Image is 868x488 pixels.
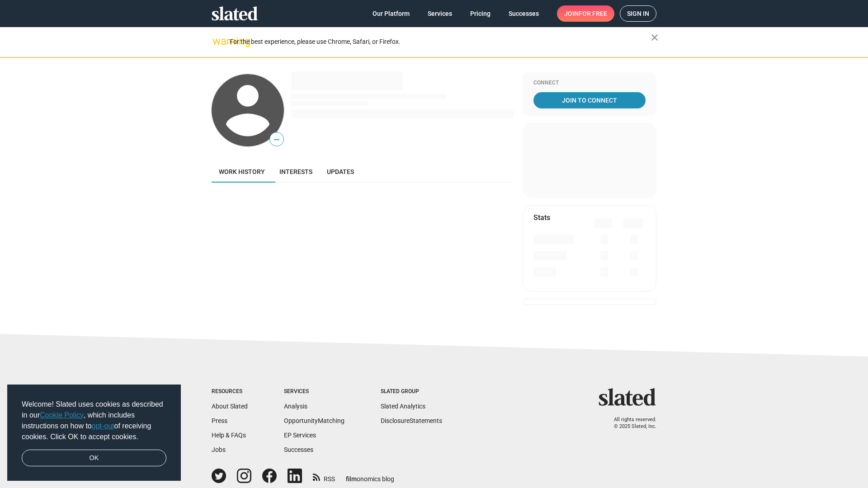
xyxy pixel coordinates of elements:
[284,388,344,395] div: Services
[533,213,550,222] mat-card-title: Stats
[284,432,316,439] a: EP Services
[381,403,425,410] a: Slated Analytics
[509,5,539,22] span: Successes
[7,385,181,481] div: cookieconsent
[284,446,313,453] a: Successes
[373,5,410,22] span: Our Platform
[564,5,607,22] span: Join
[533,80,646,87] div: Connect
[579,5,607,22] span: for free
[501,5,546,22] a: Successes
[649,32,660,43] mat-icon: close
[40,411,84,419] a: Cookie Policy
[284,403,307,410] a: Analysis
[365,5,417,22] a: Our Platform
[470,5,491,22] span: Pricing
[279,168,312,175] span: Interests
[212,446,226,453] a: Jobs
[320,161,361,183] a: Updates
[381,388,442,395] div: Slated Group
[535,92,644,108] span: Join To Connect
[627,6,649,21] span: Sign in
[313,469,335,483] a: RSS
[230,36,651,48] div: For the best experience, please use Chrome, Safari, or Firefox.
[428,5,452,22] span: Services
[604,417,656,430] p: All rights reserved. © 2025 Slated, Inc.
[620,5,656,22] a: Sign in
[533,92,646,108] a: Join To Connect
[92,422,114,430] a: opt-out
[22,399,166,442] span: Welcome! Slated uses cookies as described in our , which includes instructions on how to of recei...
[557,5,614,22] a: Joinfor free
[212,403,248,410] a: About Slated
[212,417,227,424] a: Press
[284,417,344,424] a: OpportunityMatching
[381,417,442,424] a: DisclosureStatements
[212,388,248,395] div: Resources
[346,475,357,483] span: film
[219,168,265,175] span: Work history
[346,468,394,483] a: filmonomics blog
[212,161,272,183] a: Work history
[327,168,354,175] span: Updates
[420,5,459,22] a: Services
[22,450,166,467] a: dismiss cookie message
[212,36,223,47] mat-icon: warning
[463,5,498,22] a: Pricing
[270,134,283,145] span: —
[212,432,246,439] a: Help & FAQs
[272,161,320,183] a: Interests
